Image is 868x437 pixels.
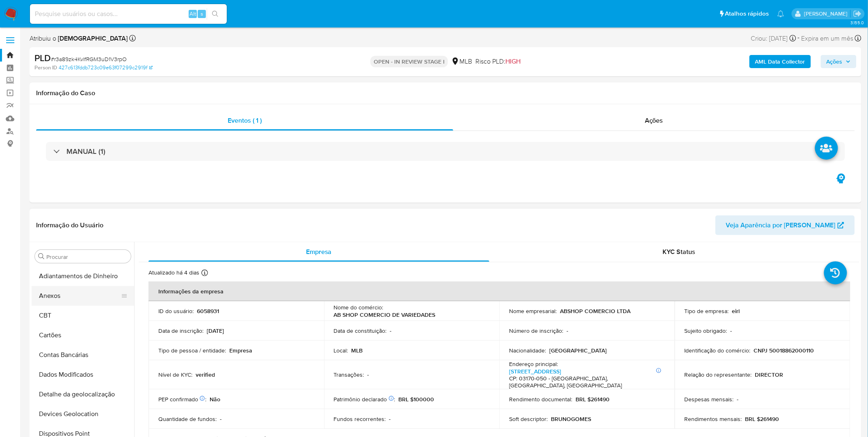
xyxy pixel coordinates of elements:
[566,327,568,334] p: -
[475,57,521,66] span: Risco PLD:
[737,396,739,403] p: -
[804,10,850,18] p: igor.silva@mercadolivre.com
[220,415,222,423] p: -
[549,347,607,354] p: [GEOGRAPHIC_DATA]
[560,307,630,315] p: ABSHOP COMERCIO LTDA
[32,325,134,345] button: Cartões
[207,327,224,334] p: [DATE]
[663,247,696,256] span: KYC Status
[749,55,811,68] button: AML Data Collector
[30,34,128,43] span: Atribuiu o
[201,10,203,18] span: s
[754,347,814,354] p: CNPJ 50018862000110
[66,147,105,156] h3: MANUAL (1)
[509,327,563,334] p: Número de inscrição :
[399,396,434,403] p: BRL $100000
[196,371,215,378] p: verified
[745,415,779,423] p: BRL $261490
[853,9,862,18] a: Sair
[798,33,800,44] span: -
[685,327,727,334] p: Sujeito obrigado :
[32,345,134,365] button: Contas Bancárias
[802,34,854,43] span: Expira em um mês
[505,57,521,66] span: HIGH
[306,247,332,256] span: Empresa
[370,56,448,67] p: OPEN - IN REVIEW STAGE I
[821,55,857,68] button: Ações
[725,9,769,18] span: Atalhos rápidos
[509,415,548,423] p: Soft descriptor :
[777,10,784,17] a: Notificações
[368,371,369,378] p: -
[34,64,57,71] b: Person ID
[334,371,364,378] p: Transações :
[390,327,392,334] p: -
[46,142,845,161] div: MANUAL (1)
[334,347,348,354] p: Local :
[158,347,226,354] p: Tipo de pessoa / entidade :
[334,396,395,403] p: Patrimônio declarado :
[38,253,45,260] button: Procurar
[158,396,206,403] p: PEP confirmado :
[32,266,134,286] button: Adiantamentos de Dinheiro
[158,327,203,334] p: Data de inscrição :
[51,55,127,63] span: # r3a89zk4KvIfRGM3uD1V3rpO
[685,415,742,423] p: Rendimentos mensais :
[334,304,384,311] p: Nome do comércio :
[685,347,751,354] p: Identificação do comércio :
[645,116,663,125] span: Ações
[228,116,262,125] span: Eventos ( 1 )
[352,347,363,354] p: MLB
[509,307,557,315] p: Nome empresarial :
[389,415,391,423] p: -
[197,307,219,315] p: 6058931
[755,55,805,68] b: AML Data Collector
[207,8,224,20] button: search-icon
[509,396,572,403] p: Rendimento documental :
[46,253,128,261] input: Procurar
[148,281,850,301] th: Informações da empresa
[509,360,558,368] p: Endereço principal :
[685,371,752,378] p: Relação do representante :
[32,306,134,325] button: CBT
[158,307,194,315] p: ID do usuário :
[509,367,561,375] a: [STREET_ADDRESS]
[685,396,734,403] p: Despesas mensais :
[32,404,134,424] button: Devices Geolocation
[36,89,855,97] h1: Informação do Caso
[190,10,196,18] span: Alt
[509,347,546,354] p: Nacionalidade :
[334,415,386,423] p: Fundos recorrentes :
[551,415,591,423] p: BRUNOGOMES
[715,215,855,235] button: Veja Aparência por [PERSON_NAME]
[731,327,732,334] p: -
[751,33,796,44] div: Criou: [DATE]
[158,415,217,423] p: Quantidade de fundos :
[334,311,436,318] p: AB SHOP COMERCIO DE VARIEDADES
[32,365,134,384] button: Dados Modificados
[210,396,220,403] p: Não
[334,327,387,334] p: Data de constituição :
[34,51,51,64] b: PLD
[732,307,740,315] p: eirl
[755,371,783,378] p: DIRECTOR
[30,9,227,19] input: Pesquise usuários ou casos...
[229,347,252,354] p: Empresa
[36,221,103,229] h1: Informação do Usuário
[158,371,192,378] p: Nível de KYC :
[827,55,843,68] span: Ações
[56,34,128,43] b: [DEMOGRAPHIC_DATA]
[148,269,199,277] p: Atualizado há 4 dias
[509,375,662,389] h4: CP: 03170-050 - [GEOGRAPHIC_DATA], [GEOGRAPHIC_DATA], [GEOGRAPHIC_DATA]
[685,307,729,315] p: Tipo de empresa :
[576,396,610,403] p: BRL $261490
[32,286,128,306] button: Anexos
[32,384,134,404] button: Detalhe da geolocalização
[451,57,472,66] div: MLB
[59,64,153,71] a: 427c613fddb723c09e63f07299c2919f
[726,215,836,235] span: Veja Aparência por [PERSON_NAME]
